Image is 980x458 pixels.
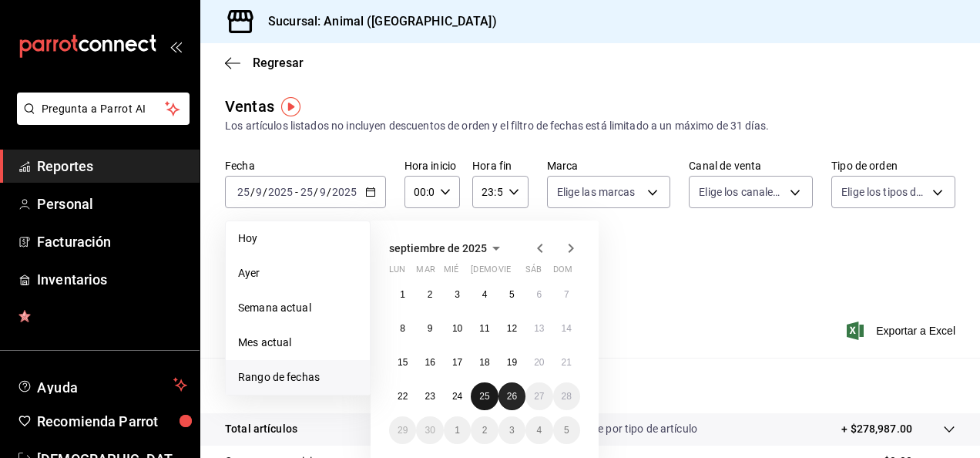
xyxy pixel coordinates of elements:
[225,118,955,134] div: Los artículos listados no incluyen descuentos de orden y el filtro de fechas está limitado a un m...
[850,322,955,340] button: Exportar a Excel
[389,242,487,254] span: septiembre de 2025
[471,349,498,376] button: 18 de septiembre de 2025
[404,160,460,171] label: Hora inicio
[536,425,542,436] abbr: 4 de octubre de 2025
[553,416,580,444] button: 5 de octubre de 2025
[444,264,458,281] abbr: miércoles
[564,425,569,436] abbr: 5 de octubre de 2025
[498,349,525,376] button: 19 de septiembre de 2025
[37,194,187,214] span: Personal
[455,289,460,300] abbr: 3 de septiembre de 2025
[314,186,318,198] span: /
[564,289,569,300] abbr: 7 de septiembre de 2025
[498,416,525,444] button: 3 de octubre de 2025
[416,349,443,376] button: 16 de septiembre de 2025
[389,264,405,281] abbr: lunes
[398,391,408,402] abbr: 22 de septiembre de 2025
[471,264,562,281] abbr: jueves
[699,184,784,200] span: Elige los canales de venta
[238,231,357,247] span: Hoy
[841,184,927,200] span: Elige los tipos de orden
[525,281,552,308] button: 6 de septiembre de 2025
[237,186,250,198] input: --
[42,101,166,117] span: Pregunta a Parrot AI
[253,56,304,70] span: Regresar
[428,289,433,300] abbr: 2 de septiembre de 2025
[389,315,416,342] button: 8 de septiembre de 2025
[507,357,517,368] abbr: 19 de septiembre de 2025
[479,357,489,368] abbr: 18 de septiembre de 2025
[471,315,498,342] button: 11 de septiembre de 2025
[553,382,580,410] button: 28 de septiembre de 2025
[416,315,443,342] button: 9 de septiembre de 2025
[547,160,671,171] label: Marca
[498,264,511,281] abbr: viernes
[444,281,471,308] button: 3 de septiembre de 2025
[482,289,488,300] abbr: 4 de septiembre de 2025
[425,425,435,436] abbr: 30 de septiembre de 2025
[238,300,357,316] span: Semana actual
[452,323,462,334] abbr: 10 de septiembre de 2025
[389,382,416,410] button: 22 de septiembre de 2025
[536,289,542,300] abbr: 6 de septiembre de 2025
[295,186,298,198] span: -
[525,315,552,342] button: 13 de septiembre de 2025
[263,186,267,198] span: /
[169,40,182,52] button: open_drawer_menu
[398,357,408,368] abbr: 15 de septiembre de 2025
[225,95,274,118] div: Ventas
[534,323,544,334] abbr: 13 de septiembre de 2025
[428,323,433,334] abbr: 9 de septiembre de 2025
[553,264,572,281] abbr: domingo
[471,382,498,410] button: 25 de septiembre de 2025
[416,416,443,444] button: 30 de septiembre de 2025
[256,12,497,31] h3: Sucursal: Animal ([GEOGRAPHIC_DATA])
[225,56,304,70] button: Regresar
[562,323,572,334] abbr: 14 de septiembre de 2025
[416,382,443,410] button: 23 de septiembre de 2025
[562,391,572,402] abbr: 28 de septiembre de 2025
[416,281,443,308] button: 2 de septiembre de 2025
[689,160,813,171] label: Canal de venta
[389,349,416,376] button: 15 de septiembre de 2025
[327,186,331,198] span: /
[225,160,386,171] label: Fecha
[331,186,357,198] input: ----
[37,411,187,432] span: Recomienda Parrot
[250,186,255,198] span: /
[225,421,297,437] p: Total artículos
[498,315,525,342] button: 12 de septiembre de 2025
[455,425,460,436] abbr: 1 de octubre de 2025
[553,349,580,376] button: 21 de septiembre de 2025
[452,391,462,402] abbr: 24 de septiembre de 2025
[562,357,572,368] abbr: 21 de septiembre de 2025
[841,421,912,437] p: + $278,987.00
[452,357,462,368] abbr: 17 de septiembre de 2025
[472,160,528,171] label: Hora fin
[300,186,314,198] input: --
[37,156,187,177] span: Reportes
[444,315,471,342] button: 10 de septiembre de 2025
[509,289,515,300] abbr: 5 de septiembre de 2025
[255,186,263,198] input: --
[507,391,517,402] abbr: 26 de septiembre de 2025
[482,425,488,436] abbr: 2 de octubre de 2025
[557,184,636,200] span: Elige las marcas
[525,382,552,410] button: 27 de septiembre de 2025
[831,160,955,171] label: Tipo de orden
[525,349,552,376] button: 20 de septiembre de 2025
[400,289,405,300] abbr: 1 de septiembre de 2025
[238,369,357,386] span: Rango de fechas
[498,382,525,410] button: 26 de septiembre de 2025
[37,269,187,290] span: Inventarios
[498,281,525,308] button: 5 de septiembre de 2025
[444,349,471,376] button: 17 de septiembre de 2025
[534,391,544,402] abbr: 27 de septiembre de 2025
[425,357,435,368] abbr: 16 de septiembre de 2025
[553,281,580,308] button: 7 de septiembre de 2025
[479,391,489,402] abbr: 25 de septiembre de 2025
[319,186,327,198] input: --
[471,281,498,308] button: 4 de septiembre de 2025
[238,265,357,281] span: Ayer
